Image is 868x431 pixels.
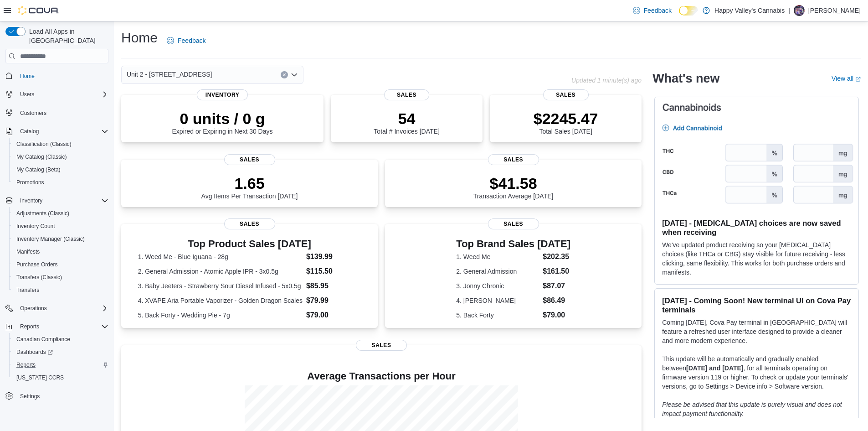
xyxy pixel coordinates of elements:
a: Transfers (Classic) [13,272,66,283]
button: Open list of options [291,71,298,78]
dt: 1. Weed Me [456,252,539,261]
button: Inventory [16,195,46,206]
div: Total # Invoices [DATE] [374,109,439,135]
dt: 4. XVAPE Aria Portable Vaporizer - Golden Dragon Scales [138,296,303,305]
a: Feedback [163,31,209,50]
span: Users [20,91,34,98]
dd: $79.00 [543,310,570,321]
span: My Catalog (Classic) [16,153,67,161]
span: Canadian Compliance [13,334,108,345]
span: Classification (Classic) [13,139,108,150]
span: Purchase Orders [16,261,58,268]
span: Inventory Count [13,221,108,232]
button: Manifests [9,245,112,258]
span: Canadian Compliance [16,336,70,343]
span: Inventory [16,195,108,206]
button: Inventory [2,194,112,207]
div: Expired or Expiring in Next 30 Days [172,109,273,135]
nav: Complex example [5,65,108,426]
p: $41.58 [473,174,554,192]
dt: 3. Jonny Chronic [456,281,539,291]
span: Sales [224,154,275,165]
span: Promotions [16,179,44,186]
span: My Catalog (Beta) [16,166,61,173]
span: Inventory Count [16,223,55,230]
span: Customers [20,109,46,117]
button: Catalog [2,125,112,138]
dd: $161.50 [543,266,570,277]
p: Coming [DATE], Cova Pay terminal in [GEOGRAPHIC_DATA] will feature a refreshed user interface des... [662,318,851,345]
span: [US_STATE] CCRS [16,374,64,381]
dt: 5. Back Forty [456,311,539,320]
span: Sales [488,154,539,165]
h3: Top Product Sales [DATE] [138,239,361,249]
a: Customers [16,108,50,119]
a: Canadian Compliance [13,334,74,345]
a: Adjustments (Classic) [13,208,73,219]
span: Adjustments (Classic) [16,210,69,217]
span: Transfers (Classic) [13,272,108,283]
dd: $115.50 [306,266,361,277]
dt: 1. Weed Me - Blue Iguana - 28g [138,252,303,261]
span: Users [16,89,108,100]
span: Reports [16,321,108,332]
span: Sales [224,218,275,229]
span: Unit 2 - [STREET_ADDRESS] [127,69,212,80]
strong: [DATE] and [DATE] [686,364,743,372]
dd: $202.35 [543,251,570,262]
div: Avg Items Per Transaction [DATE] [201,174,298,200]
span: Home [20,73,35,80]
p: | [788,5,790,16]
button: Customers [2,106,112,119]
a: Reports [13,359,39,370]
a: Promotions [13,177,48,188]
button: Canadian Compliance [9,333,112,346]
span: Feedback [178,36,205,45]
h3: [DATE] - Coming Soon! New terminal UI on Cova Pay terminals [662,296,851,314]
p: 1.65 [201,174,298,192]
span: Manifests [13,246,108,257]
span: Sales [356,340,407,351]
span: Classification (Classic) [16,140,72,148]
button: Inventory Count [9,220,112,233]
dt: 2. General Admission - Atomic Apple IPR - 3x0.5g [138,267,303,276]
dd: $85.95 [306,280,361,291]
button: My Catalog (Beta) [9,163,112,176]
span: Promotions [13,177,108,188]
dt: 2. General Admission [456,267,539,276]
span: Inventory [197,89,248,100]
a: My Catalog (Classic) [13,151,71,162]
p: Updated 1 minute(s) ago [571,77,642,84]
a: Dashboards [13,347,56,358]
span: Manifests [16,248,40,255]
span: Inventory [20,197,42,204]
a: Inventory Manager (Classic) [13,234,88,244]
dd: $87.07 [543,280,570,291]
a: Classification (Classic) [13,139,75,150]
span: Operations [20,305,47,312]
a: View allExternal link [832,75,861,82]
div: Total Sales [DATE] [534,109,598,135]
span: Dashboards [16,348,53,356]
a: Dashboards [9,346,112,358]
button: Transfers [9,284,112,296]
span: Adjustments (Classic) [13,208,108,219]
button: Operations [16,303,51,314]
span: Settings [16,390,108,402]
dt: 4. [PERSON_NAME] [456,296,539,305]
p: [PERSON_NAME] [808,5,861,16]
p: 0 units / 0 g [172,109,273,128]
button: [US_STATE] CCRS [9,371,112,384]
button: Reports [2,320,112,333]
span: Transfers [13,285,108,296]
span: Inventory Manager (Classic) [16,235,85,243]
dd: $79.00 [306,310,361,321]
span: Catalog [20,128,39,135]
span: Operations [16,303,108,314]
span: Sales [384,89,430,100]
button: Purchase Orders [9,258,112,271]
button: Home [2,69,112,82]
p: $2245.47 [534,109,598,128]
dd: $139.99 [306,251,361,262]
